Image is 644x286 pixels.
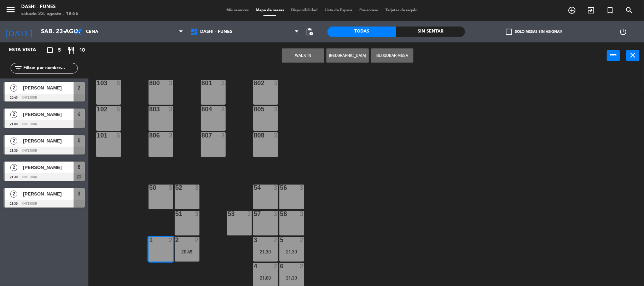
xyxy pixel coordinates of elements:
div: 20:45 [175,249,199,254]
div: 3 [169,80,173,86]
i: menu [5,4,16,15]
span: Disponibilidad [288,8,321,12]
div: 802 [254,80,254,86]
div: Todas [327,27,396,37]
div: 801 [202,80,202,86]
div: 6 [116,132,121,139]
span: pending_actions [306,28,314,36]
div: 808 [254,132,254,139]
span: 2 [10,164,17,171]
i: power_settings_new [619,28,628,36]
span: 5 [78,136,81,145]
div: 3 [300,185,304,191]
span: [PERSON_NAME] [23,190,74,198]
div: 51 [175,211,176,217]
div: 57 [254,211,254,217]
div: 21:30 [279,275,304,280]
div: 800 [149,80,150,86]
div: 50 [149,185,150,191]
span: Lista de Espera [321,8,356,12]
div: 4 [254,263,254,269]
div: 3 [254,237,254,243]
div: 6 [280,263,280,269]
div: 3 [169,132,173,139]
i: close [629,51,637,59]
div: 2 [300,263,304,269]
div: 3 [273,80,278,86]
span: 2 [78,83,81,92]
span: Dashi - Funes [200,29,232,34]
div: 3 [169,106,173,112]
i: power_input [609,51,618,59]
i: filter_list [14,64,23,72]
div: Dashi - Funes [21,4,79,11]
div: 2 [175,237,176,243]
i: arrow_drop_down [60,28,69,36]
span: Pre-acceso [356,8,382,12]
div: 2 [169,237,173,243]
span: [PERSON_NAME] [23,164,74,171]
div: 805 [254,106,254,112]
span: 2 [10,111,17,118]
span: 2 [10,138,17,145]
div: 6 [116,106,121,112]
div: 2 [273,237,278,243]
button: power_input [607,50,620,61]
span: 6 [78,163,81,171]
div: 53 [228,211,228,217]
div: 52 [175,185,176,191]
div: 58 [280,211,280,217]
div: 3 [273,106,278,112]
i: restaurant [67,46,75,54]
div: 3 [221,132,225,139]
span: 4 [78,110,81,118]
i: turned_in_not [606,6,614,14]
i: crop_square [46,46,54,54]
div: 103 [97,80,97,86]
div: 3 [221,106,225,112]
div: 2 [195,237,199,243]
span: 3 [78,189,81,198]
div: 3 [195,211,199,217]
span: Cena [86,29,98,34]
div: 3 [221,80,225,86]
div: 3 [273,185,278,191]
div: 21:30 [279,249,304,254]
span: [PERSON_NAME] [23,111,74,118]
div: 3 [273,132,278,139]
i: search [625,6,633,14]
button: Bloquear Mesa [371,48,413,63]
button: close [626,50,639,61]
div: 2 [273,263,278,269]
button: WALK IN [282,48,324,63]
div: 101 [97,132,97,139]
div: 804 [202,106,202,112]
div: 3 [273,211,278,217]
div: sábado 23. agosto - 18:56 [21,11,79,18]
span: Mapa de mesas [252,8,288,12]
span: 2 [10,84,17,92]
span: Tarjetas de regalo [382,8,421,12]
div: 3 [169,185,173,191]
span: check_box_outline_blank [506,29,512,35]
div: 21:00 [253,275,278,280]
div: Sin sentar [396,27,465,37]
button: menu [5,4,16,17]
span: [PERSON_NAME] [23,137,74,145]
div: Esta vista [4,46,51,54]
label: Solo mesas sin asignar [506,29,562,35]
div: 803 [149,106,150,112]
div: 2 [300,237,304,243]
button: [GEOGRAPHIC_DATA] [326,48,369,63]
div: 6 [116,80,121,86]
div: 807 [202,132,202,139]
div: 21:30 [253,249,278,254]
div: 102 [97,106,97,112]
span: [PERSON_NAME] [23,84,74,92]
i: add_circle_outline [568,6,576,14]
div: 1 [149,237,150,243]
input: Filtrar por nombre... [23,64,77,72]
div: 56 [280,185,280,191]
div: 3 [247,211,251,217]
div: 3 [195,185,199,191]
